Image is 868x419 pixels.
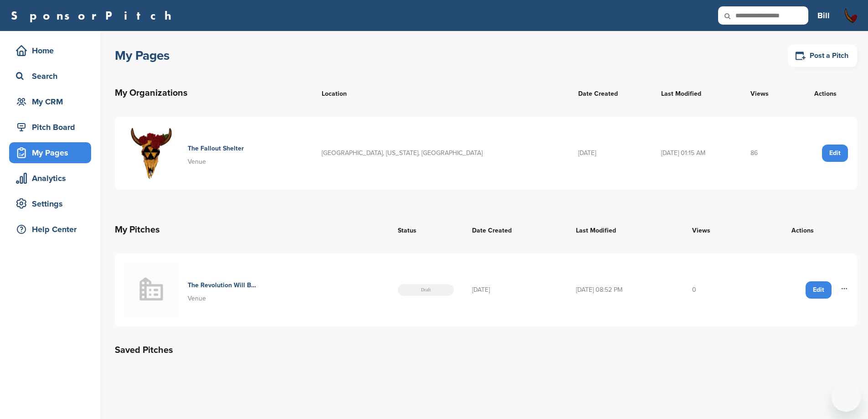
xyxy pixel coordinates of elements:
[683,253,749,326] td: 0
[115,343,857,357] h2: Saved Pitches
[683,213,749,246] th: Views
[9,219,91,240] a: Help Center
[463,213,567,246] th: Date Created
[652,117,741,190] td: [DATE] 01:15 AM
[806,281,832,299] a: Edit
[14,170,91,186] div: Analytics
[124,263,179,317] img: Buildingmissing
[817,5,830,26] a: Bill
[313,117,569,190] td: [GEOGRAPHIC_DATA], [US_STATE], [GEOGRAPHIC_DATA]
[567,213,683,246] th: Last Modified
[124,126,303,181] a: Extended play logo The Fallout Shelter Venue
[14,68,91,84] div: Search
[9,117,91,138] a: Pitch Board
[14,145,91,161] div: My Pages
[14,42,91,59] div: Home
[569,117,652,190] td: [DATE]
[11,10,177,21] a: SponsorPitch
[188,295,206,302] span: Venue
[124,263,380,317] a: Buildingmissing The Revolution Will Be Televised Venue
[188,144,244,154] h4: The Fallout Shelter
[389,213,463,246] th: Status
[569,77,652,109] th: Date Created
[741,117,794,190] td: 86
[741,77,794,109] th: Views
[794,77,857,109] th: Actions
[188,280,258,290] h4: The Revolution Will Be Televised
[115,77,313,109] th: My Organizations
[9,193,91,214] a: Settings
[14,196,91,212] div: Settings
[817,9,830,22] h3: Bill
[188,158,206,166] span: Venue
[748,213,857,246] th: Actions
[832,383,861,412] iframe: Button to launch messaging window
[652,77,741,109] th: Last Modified
[14,221,91,238] div: Help Center
[313,77,569,109] th: Location
[9,40,91,61] a: Home
[9,66,91,87] a: Search
[14,119,91,135] div: Pitch Board
[9,142,91,163] a: My Pages
[398,284,454,296] span: Draft
[822,145,848,162] a: Edit
[567,253,683,326] td: [DATE] 08:52 PM
[463,253,567,326] td: [DATE]
[9,168,91,189] a: Analytics
[9,91,91,112] a: My CRM
[124,126,179,181] img: Extended play logo
[115,47,169,64] h1: My Pages
[14,93,91,110] div: My CRM
[115,213,389,246] th: My Pitches
[788,45,857,67] a: Post a Pitch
